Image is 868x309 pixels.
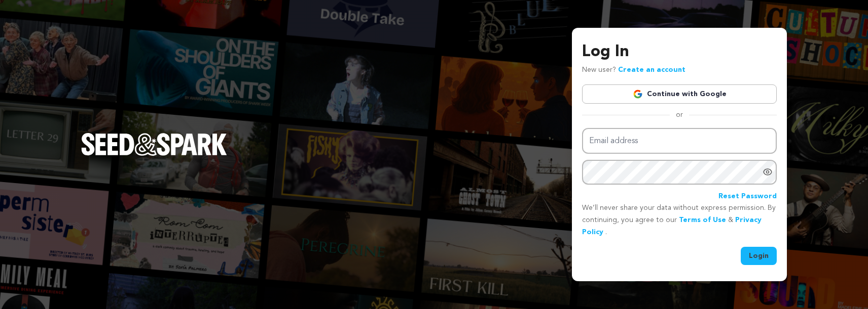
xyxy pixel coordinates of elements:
[81,133,227,155] img: Seed&Spark Logo
[763,167,773,177] a: Show password as plain text. Warning: this will display your password on the screen.
[718,191,777,203] a: Reset Password
[582,128,777,154] input: Email address
[582,202,777,238] p: We’ll never share your data without express permission. By continuing, you agree to our & .
[582,216,762,236] a: Privacy Policy
[741,247,777,265] button: Login
[633,89,643,99] img: Google logo
[618,66,685,73] a: Create an account
[679,216,726,224] a: Terms of Use
[81,133,227,175] a: Seed&Spark Homepage
[670,110,689,120] span: or
[582,40,777,64] h3: Log In
[582,64,685,76] p: New user?
[582,84,777,104] a: Continue with Google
